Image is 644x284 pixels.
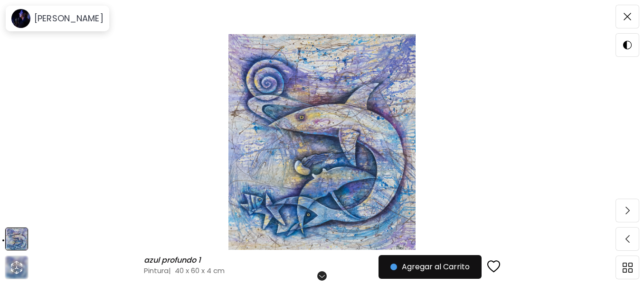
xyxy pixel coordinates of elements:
button: Agregar al Carrito [379,255,482,279]
span: Agregar al Carrito [390,261,470,273]
button: favorites [482,254,506,280]
h4: Pintura | 40 x 60 x 4 cm [144,266,409,275]
div: animation [9,260,24,275]
h6: [PERSON_NAME] [34,13,104,24]
h6: azul profundo 1 [144,256,203,265]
